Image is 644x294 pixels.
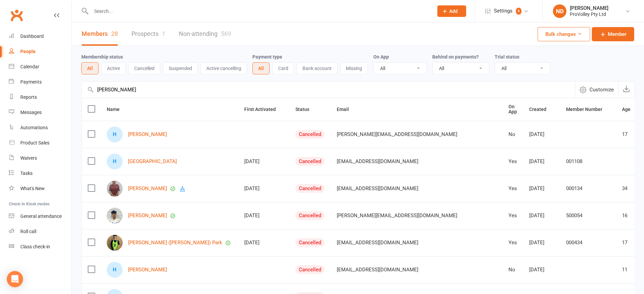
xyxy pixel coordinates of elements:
[437,5,466,17] button: Add
[622,107,638,112] span: Age
[107,181,123,197] img: Harry
[244,240,283,246] div: [DATE]
[529,267,554,273] div: [DATE]
[538,27,590,41] button: Bulk changes
[529,240,554,246] div: [DATE]
[128,267,167,273] a: [PERSON_NAME]
[107,235,123,251] img: Han (Joseph)
[566,213,610,219] div: 500054
[529,107,554,112] span: Created
[9,44,71,59] a: People
[508,267,517,273] div: No
[502,98,523,121] th: On App
[128,132,167,137] a: [PERSON_NAME]
[295,265,325,274] div: Cancelled
[9,224,71,239] a: Roll call
[529,186,554,191] div: [DATE]
[107,262,123,278] div: Harry
[107,105,127,113] button: Name
[20,110,42,115] div: Messages
[432,54,479,60] label: Behind on payments?
[163,62,198,74] button: Suspended
[337,155,418,168] span: [EMAIL_ADDRESS][DOMAIN_NAME]
[20,33,44,39] div: Dashboard
[295,184,325,193] div: Cancelled
[128,186,167,191] a: [PERSON_NAME]
[295,130,325,139] div: Cancelled
[622,186,638,191] div: 34
[295,157,325,166] div: Cancelled
[201,62,247,74] button: Active cancelling
[20,213,62,219] div: General attendance
[244,159,283,164] div: [DATE]
[252,62,270,74] button: All
[508,240,517,246] div: Yes
[622,240,638,246] div: 17
[179,22,231,46] a: Non-attending569
[82,82,575,98] input: Search by contact name
[81,62,99,74] button: All
[529,132,554,137] div: [DATE]
[337,107,356,112] span: Email
[244,213,283,219] div: [DATE]
[566,105,610,113] button: Member Number
[244,105,283,113] button: First Activated
[107,127,123,142] div: Harry
[131,22,165,46] a: Prospects1
[570,5,608,11] div: [PERSON_NAME]
[553,4,566,18] div: ND
[9,239,71,254] a: Class kiosk mode
[272,62,294,74] button: Card
[337,263,418,276] span: [EMAIL_ADDRESS][DOMAIN_NAME]
[8,7,25,24] a: Clubworx
[9,120,71,135] a: Automations
[9,59,71,74] a: Calendar
[252,54,282,60] label: Payment type
[20,229,36,234] div: Roll call
[82,22,118,46] a: Members28
[20,155,37,161] div: Waivers
[566,107,610,112] span: Member Number
[89,6,429,16] input: Search...
[107,107,127,112] span: Name
[508,132,517,137] div: No
[566,159,610,164] div: 001108
[337,182,418,195] span: [EMAIL_ADDRESS][DOMAIN_NAME]
[9,151,71,166] a: Waivers
[101,62,126,74] button: Active
[9,181,71,196] a: What's New
[529,213,554,219] div: [DATE]
[111,30,118,37] div: 28
[20,171,33,176] div: Tasks
[592,27,634,41] a: Member
[128,240,222,246] a: [PERSON_NAME] ([PERSON_NAME]) Park
[295,238,325,247] div: Cancelled
[529,105,554,113] button: Created
[529,159,554,164] div: [DATE]
[9,74,71,90] a: Payments
[508,159,517,164] div: Yes
[107,208,123,224] img: Harry
[20,49,36,54] div: People
[9,29,71,44] a: Dashboard
[516,8,521,15] span: 5
[337,128,457,141] span: [PERSON_NAME][EMAIL_ADDRESS][DOMAIN_NAME]
[20,94,37,100] div: Reports
[508,213,517,219] div: Yes
[622,213,638,219] div: 16
[295,107,317,112] span: Status
[508,186,517,191] div: Yes
[7,271,23,287] div: Open Intercom Messenger
[20,125,48,130] div: Automations
[337,105,356,113] button: Email
[9,135,71,151] a: Product Sales
[566,186,610,191] div: 000134
[337,209,457,222] span: [PERSON_NAME][EMAIL_ADDRESS][DOMAIN_NAME]
[9,90,71,105] a: Reports
[20,140,49,145] div: Product Sales
[449,8,458,14] span: Add
[162,30,165,37] div: 1
[221,30,231,37] div: 569
[570,11,608,17] div: ProVolley Pty Ltd
[608,30,626,38] span: Member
